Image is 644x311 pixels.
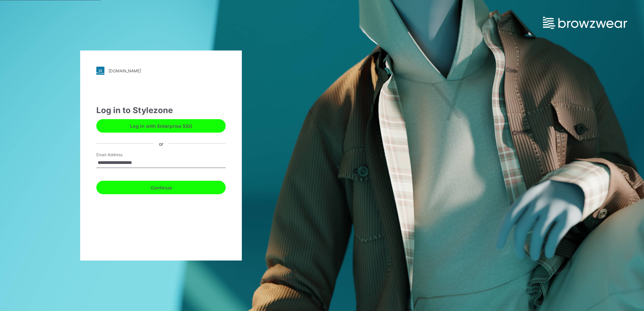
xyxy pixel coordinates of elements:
button: Log in with Enterprise SSO [96,119,226,133]
a: [DOMAIN_NAME] [96,67,226,75]
div: [DOMAIN_NAME] [108,68,141,73]
label: Email Address [96,152,143,158]
button: Continue [96,181,226,194]
img: browzwear-logo.e42bd6dac1945053ebaf764b6aa21510.svg [543,17,627,29]
div: Log in to Stylezone [96,104,226,116]
img: stylezone-logo.562084cfcfab977791bfbf7441f1a819.svg [96,67,104,75]
div: or [154,140,169,147]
